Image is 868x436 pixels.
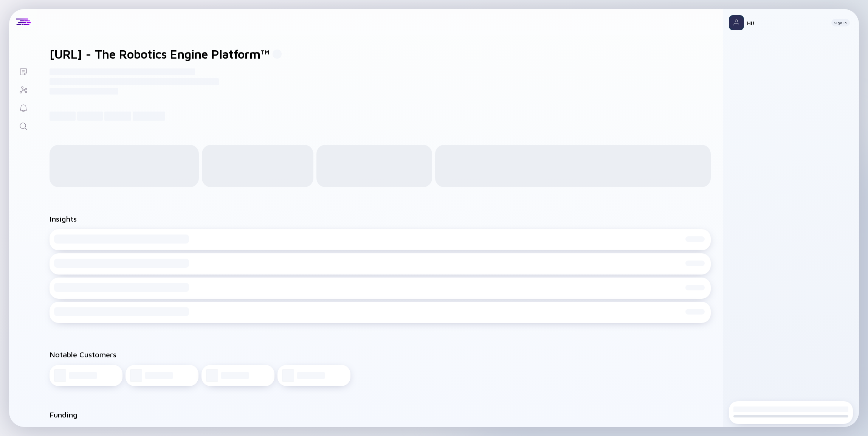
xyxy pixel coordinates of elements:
h2: Notable Customers [50,350,711,359]
a: Reminders [9,98,37,116]
a: Investor Map [9,80,37,98]
h2: Funding [50,410,77,419]
a: Lists [9,62,37,80]
h2: Insights [50,214,77,223]
button: Sign In [831,19,850,26]
div: Hi! [747,20,825,26]
a: Search [9,116,37,135]
img: Profile Picture [729,15,744,30]
h1: [URL] - The Robotics Engine Platform™ [50,47,270,61]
